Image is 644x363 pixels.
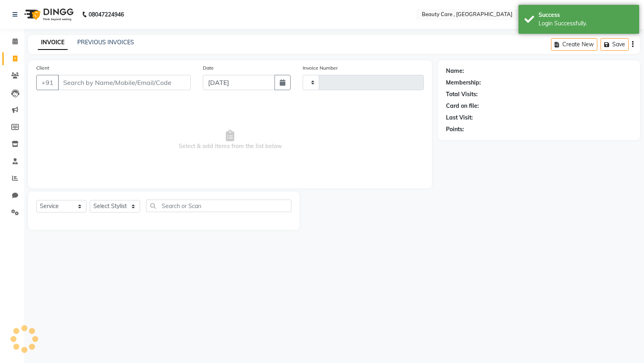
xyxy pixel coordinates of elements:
[146,200,291,212] input: Search or Scan
[203,64,214,72] label: Date
[539,19,633,28] div: Login Successfully.
[58,75,191,90] input: Search by Name/Mobile/Email/Code
[446,113,473,122] div: Last Visit:
[551,38,597,51] button: Create New
[89,3,124,26] b: 08047224946
[539,11,633,19] div: Success
[38,35,68,50] a: INVOICE
[446,102,479,110] div: Card on file:
[601,38,629,51] button: Save
[77,39,134,46] a: PREVIOUS INVOICES
[303,64,338,72] label: Invoice Number
[21,3,76,26] img: logo
[446,78,481,87] div: Membership:
[36,64,49,72] label: Client
[446,90,478,99] div: Total Visits:
[36,100,424,180] span: Select & add items from the list below
[446,125,464,134] div: Points:
[36,75,59,90] button: +91
[446,67,464,75] div: Name:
